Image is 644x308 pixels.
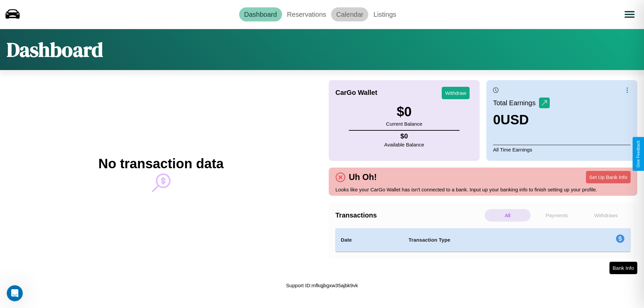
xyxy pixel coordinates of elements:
h4: Transactions [335,211,483,219]
p: Withdraws [583,209,629,222]
h2: No transaction data [98,156,223,171]
p: Support ID: mfkqjbgxw35ajbk9vk [286,281,358,290]
a: Reservations [282,7,331,21]
p: All Time Earnings [493,145,631,154]
div: Give Feedback [636,140,641,168]
h1: Dashboard [7,36,103,63]
button: Set Up Bank Info [586,171,631,183]
table: simple table [335,228,631,252]
a: Listings [368,7,401,21]
p: Available Balance [384,140,424,149]
h3: 0 USD [493,112,550,127]
p: Payments [534,209,580,222]
p: Looks like your CarGo Wallet has isn't connected to a bank. Input up your banking info to finish ... [335,185,631,194]
iframe: Intercom live chat [7,285,23,301]
h4: CarGo Wallet [335,89,377,97]
a: Calendar [331,7,368,21]
button: Open menu [620,5,639,24]
h3: $ 0 [386,104,422,119]
button: Bank Info [609,262,637,274]
p: Current Balance [386,119,422,128]
h4: Date [341,236,398,244]
p: All [485,209,531,222]
h4: $ 0 [384,132,424,140]
h4: Uh Oh! [345,172,380,182]
button: Withdraw [442,87,470,99]
a: Dashboard [239,7,282,21]
p: Total Earnings [493,97,539,109]
h4: Transaction Type [409,236,561,244]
